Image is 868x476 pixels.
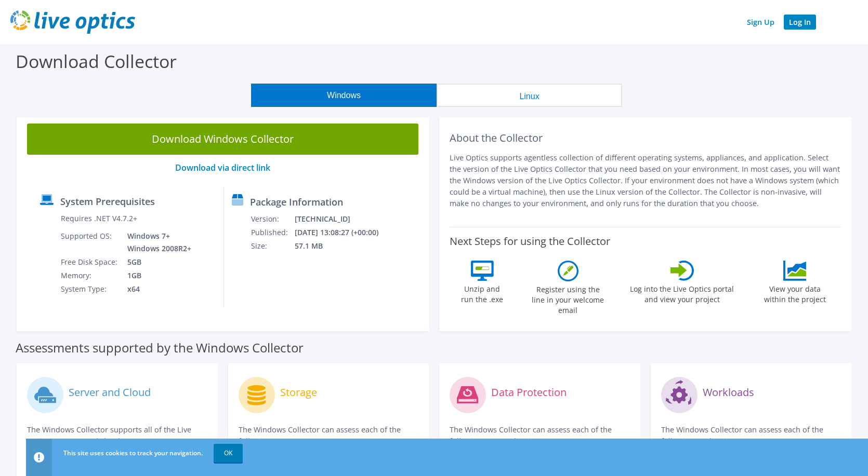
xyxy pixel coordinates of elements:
td: Published: [251,226,294,239]
button: Linux [437,84,622,107]
p: Live Optics supports agentless collection of different operating systems, appliances, and applica... [450,152,841,209]
span: This site uses cookies to track your navigation. [63,448,203,457]
label: Assessments supported by the Windows Collector [16,343,304,353]
td: Memory: [60,269,120,282]
a: Download via direct link [175,162,270,173]
label: Workloads [703,387,754,398]
td: 1GB [120,269,193,282]
td: [DATE] 13:08:27 (+00:00) [294,226,392,239]
p: The Windows Collector can assess each of the following applications. [661,424,841,447]
td: 57.1 MB [294,239,392,253]
label: Data Protection [491,387,567,398]
label: Register using the line in your welcome email [529,281,607,316]
a: Sign Up [742,15,780,30]
label: Requires .NET V4.7.2+ [61,213,137,224]
td: 5GB [120,255,193,269]
p: The Windows Collector can assess each of the following DPS applications. [450,424,630,447]
a: OK [214,444,243,463]
td: x64 [120,282,193,296]
label: Download Collector [16,49,177,73]
a: Log In [784,15,816,30]
label: View your data within the project [757,281,832,305]
label: Server and Cloud [69,387,151,398]
td: Version: [251,212,294,226]
td: Size: [251,239,294,253]
label: Storage [280,387,317,398]
p: The Windows Collector supports all of the Live Optics compute and cloud assessments. [27,424,207,447]
td: Free Disk Space: [60,255,120,269]
p: The Windows Collector can assess each of the following storage systems. [239,424,419,447]
h2: About the Collector [450,132,841,144]
label: Next Steps for using the Collector [450,235,610,248]
td: [TECHNICAL_ID] [294,212,392,226]
label: Log into the Live Optics portal and view your project [629,281,734,305]
img: live_optics_svg.svg [10,10,135,34]
label: Package Information [250,197,343,207]
td: System Type: [60,282,120,296]
td: Supported OS: [60,229,120,255]
a: Download Windows Collector [27,124,418,155]
td: Windows 7+ Windows 2008R2+ [120,229,193,255]
label: Unzip and run the .exe [458,281,506,305]
button: Windows [251,84,437,107]
label: System Prerequisites [60,196,155,207]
